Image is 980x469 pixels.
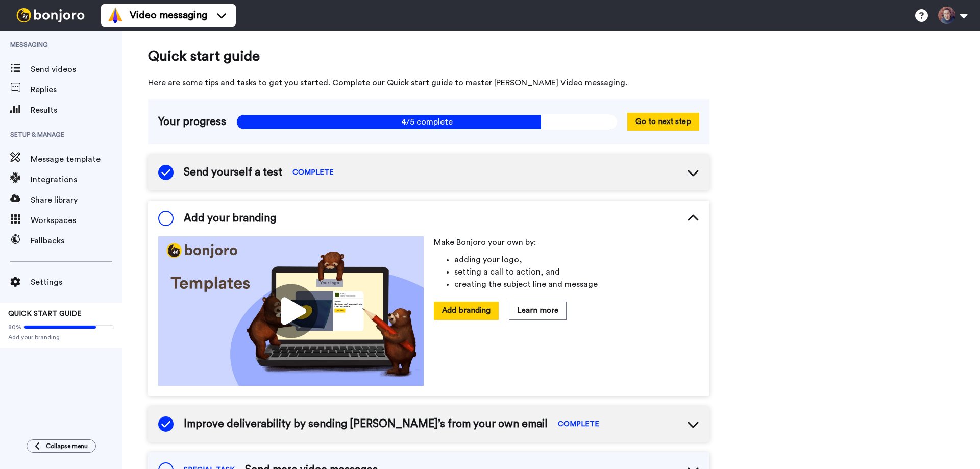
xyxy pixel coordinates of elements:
span: QUICK START GUIDE [8,310,82,317]
span: Your progress [158,114,226,130]
span: Send videos [31,63,122,76]
li: adding your logo, [454,254,699,266]
span: Integrations [31,174,122,186]
span: 4/5 complete [236,114,617,130]
span: Results [31,104,122,116]
button: Go to next step [627,113,699,131]
img: vm-color.svg [107,7,124,23]
button: Collapse menu [27,439,96,453]
span: Add your branding [184,211,276,226]
span: Replies [31,84,122,96]
span: Video messaging [130,8,207,22]
span: Improve deliverability by sending [PERSON_NAME]’s from your own email [184,416,548,432]
span: Here are some tips and tasks to get you started. Complete our Quick start guide to master [PERSON... [148,77,709,89]
p: Make Bonjoro your own by: [434,236,699,249]
span: Add your branding [8,333,114,341]
span: Message template [31,153,122,165]
button: Learn more [509,302,567,319]
li: setting a call to action, and [454,266,699,278]
span: Settings [31,276,122,288]
span: Share library [31,194,122,206]
span: 80% [8,323,21,331]
span: Fallbacks [31,235,122,247]
span: Collapse menu [46,442,88,450]
span: COMPLETE [292,167,334,178]
button: Add branding [434,302,499,319]
span: Workspaces [31,214,122,227]
span: Send yourself a test [184,165,282,180]
span: COMPLETE [558,419,599,429]
li: creating the subject line and message [454,278,699,290]
img: cf57bf495e0a773dba654a4906436a82.jpg [158,236,424,386]
img: bj-logo-header-white.svg [12,8,89,22]
span: Quick start guide [148,46,709,66]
